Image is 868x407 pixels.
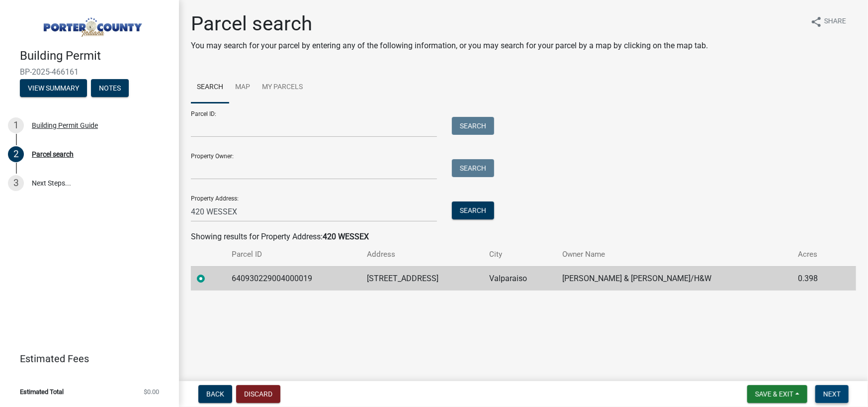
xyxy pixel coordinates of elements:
td: 640930229004000019 [226,266,361,291]
button: Save & Exit [747,385,807,403]
span: Next [823,390,841,398]
wm-modal-confirm: Summary [20,85,87,93]
i: share [810,16,822,28]
span: Estimated Total [20,389,64,395]
span: Back [206,390,224,398]
th: Address [361,243,484,266]
a: Search [191,72,229,103]
wm-modal-confirm: Notes [91,85,129,93]
div: Parcel search [32,151,74,158]
a: My Parcels [256,72,309,103]
button: Discard [236,385,280,403]
button: View Summary [20,79,87,97]
button: Back [198,385,232,403]
img: Porter County, Indiana [20,10,163,38]
div: 3 [8,175,24,191]
th: Owner Name [556,243,792,266]
button: Next [815,385,849,403]
span: Share [824,16,846,28]
button: Search [452,202,494,219]
h1: Parcel search [191,12,708,36]
th: City [483,243,556,266]
td: 0.398 [792,266,839,291]
div: 1 [8,117,24,133]
button: Search [452,159,494,177]
button: Search [452,117,494,135]
td: [STREET_ADDRESS] [361,266,484,291]
span: Save & Exit [755,390,793,398]
td: [PERSON_NAME] & [PERSON_NAME]/H&W [556,266,792,291]
th: Parcel ID [226,243,361,266]
td: Valparaiso [483,266,556,291]
th: Acres [792,243,839,266]
button: shareShare [802,12,854,31]
p: You may search for your parcel by entering any of the following information, or you may search fo... [191,40,708,52]
div: Building Permit Guide [32,122,98,129]
h4: Building Permit [20,49,171,63]
div: 2 [8,146,24,162]
strong: 420 WESSEX [323,232,369,241]
button: Notes [91,79,129,97]
div: Showing results for Property Address: [191,231,856,243]
a: Estimated Fees [8,349,163,369]
span: BP-2025-466161 [20,67,159,77]
span: $0.00 [144,389,159,395]
a: Map [229,72,256,103]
